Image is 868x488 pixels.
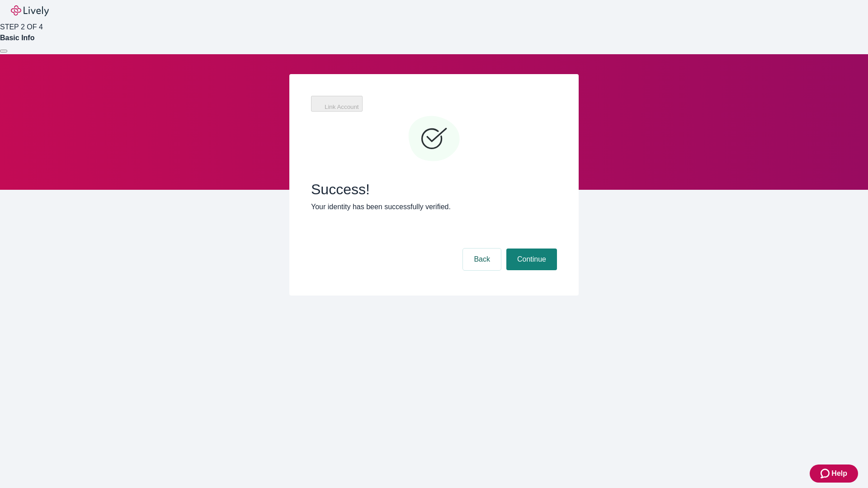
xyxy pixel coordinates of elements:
[821,468,831,479] svg: Zendesk support icon
[11,5,49,16] img: Lively
[311,202,557,212] p: Your identity has been successfully verified.
[311,96,363,112] button: Link Account
[831,468,847,479] span: Help
[311,181,557,198] span: Success!
[506,249,557,270] button: Continue
[463,249,501,270] button: Back
[407,112,461,166] svg: Checkmark icon
[810,465,858,483] button: Zendesk support iconHelp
